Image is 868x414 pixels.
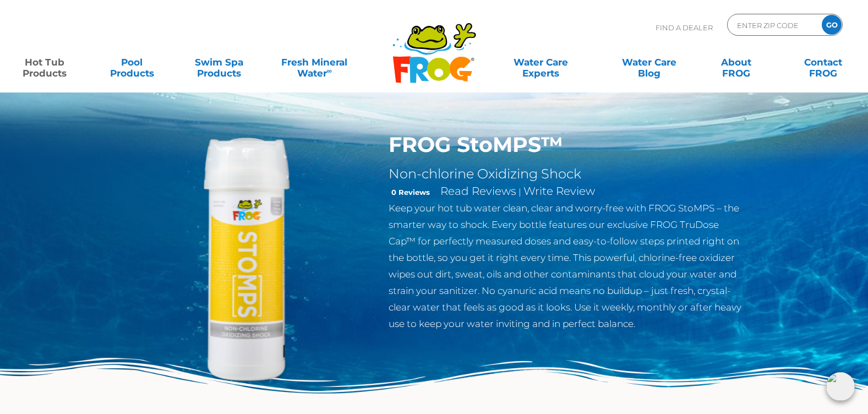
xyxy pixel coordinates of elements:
a: Fresh MineralWater∞ [272,51,357,73]
input: Zip Code Form [736,17,810,33]
a: ContactFROG [789,51,857,73]
h1: FROG StoMPS™ [389,132,748,157]
p: Find A Dealer [656,14,713,41]
img: openIcon [826,372,855,401]
sup: ∞ [327,67,332,75]
img: StoMPS-Hot-Tub-Swim-Spa-Support-Chemicals-500x500-1.png [121,132,373,384]
a: Swim SpaProducts [185,51,253,73]
a: Hot TubProducts [11,51,79,73]
p: Keep your hot tub water clean, clear and worry-free with FROG StoMPS – the smarter way to shock. ... [389,200,748,332]
a: Water CareExperts [486,51,596,73]
strong: 0 Reviews [391,188,430,197]
a: PoolProducts [98,51,166,73]
a: Read Reviews [440,184,516,198]
a: Water CareBlog [615,51,683,73]
a: Write Review [523,184,595,198]
h2: Non-chlorine Oxidizing Shock [389,166,748,182]
a: AboutFROG [702,51,770,73]
span: | [518,187,521,197]
input: GO [822,15,842,35]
